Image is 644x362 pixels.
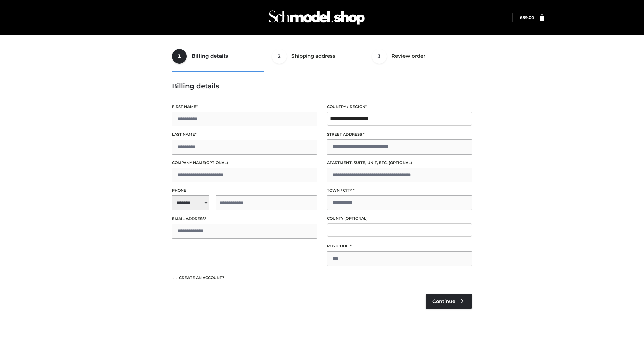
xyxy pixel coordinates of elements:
[520,15,534,20] bdi: 89.00
[327,131,472,138] label: Street address
[327,104,472,110] label: Country / Region
[172,216,317,222] label: Email address
[172,104,317,110] label: First name
[389,160,412,165] span: (optional)
[172,160,317,166] label: Company name
[327,187,472,194] label: Town / City
[205,160,228,165] span: (optional)
[426,294,472,309] a: Continue
[172,82,472,90] h3: Billing details
[172,187,317,194] label: Phone
[327,160,472,166] label: Apartment, suite, unit, etc.
[520,15,522,20] span: £
[179,275,224,280] span: Create an account?
[266,4,367,31] img: Schmodel Admin 964
[327,215,472,222] label: County
[172,275,178,279] input: Create an account?
[432,298,455,304] span: Continue
[520,15,534,20] a: £89.00
[327,243,472,249] label: Postcode
[344,216,368,221] span: (optional)
[172,131,317,138] label: Last name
